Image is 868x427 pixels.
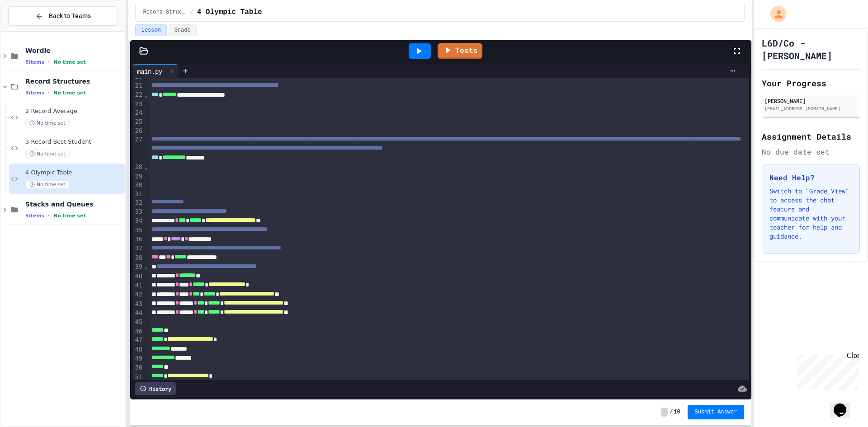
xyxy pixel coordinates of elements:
[132,363,144,372] div: 50
[49,11,91,21] span: Back to Teams
[688,405,745,419] button: Submit Answer
[25,150,70,158] span: No time set
[169,24,197,36] button: Grade
[764,97,857,105] div: [PERSON_NAME]
[143,9,186,16] span: Record Structures
[132,253,144,263] div: 38
[25,59,44,65] span: 5 items
[132,66,167,76] div: main.py
[132,172,144,181] div: 29
[132,181,144,190] div: 30
[132,163,144,172] div: 28
[53,213,86,219] span: No time set
[25,90,44,96] span: 3 items
[132,108,144,117] div: 24
[761,4,789,24] div: My Account
[25,213,44,219] span: 5 items
[144,263,148,270] span: Fold line
[132,373,144,382] div: 51
[132,318,144,327] div: 45
[4,4,62,57] div: Chat with us now!Close
[25,138,123,146] span: 3 Record Best Student
[53,90,86,96] span: No time set
[132,81,144,90] div: 21
[135,24,166,36] button: Lesson
[674,408,680,416] span: 10
[132,281,144,290] div: 41
[132,198,144,207] div: 32
[132,100,144,109] div: 23
[25,108,123,115] span: 2 Record Average
[197,7,262,18] span: 4 Olympic Table
[132,300,144,309] div: 43
[762,130,860,143] h2: Assignment Details
[132,272,144,281] div: 40
[132,90,144,99] div: 22
[132,354,144,363] div: 49
[8,6,118,26] button: Back to Teams
[132,290,144,299] div: 42
[670,408,673,416] span: /
[132,64,178,78] div: main.py
[25,180,70,189] span: No time set
[830,391,859,418] iframe: chat widget
[132,263,144,272] div: 39
[144,91,148,99] span: Fold line
[144,163,148,170] span: Fold line
[132,135,144,163] div: 27
[190,9,193,16] span: /
[25,119,70,127] span: No time set
[132,336,144,345] div: 47
[769,172,852,183] h3: Need Help?
[132,327,144,336] div: 46
[48,89,50,96] span: •
[25,47,123,55] span: Wordle
[48,212,50,219] span: •
[793,352,859,390] iframe: chat widget
[695,408,737,416] span: Submit Answer
[135,382,176,395] div: History
[762,146,860,157] div: No due date set
[762,37,860,62] h1: L6D/Co - [PERSON_NAME]
[132,117,144,127] div: 25
[132,190,144,199] div: 31
[25,77,123,85] span: Record Structures
[132,226,144,235] div: 35
[25,200,123,208] span: Stacks and Queues
[132,309,144,318] div: 44
[769,187,852,241] p: Switch to "Grade View" to access the chat feature and communicate with your teacher for help and ...
[762,77,860,89] h2: Your Progress
[764,105,857,112] div: [EMAIL_ADDRESS][DOMAIN_NAME]
[132,244,144,253] div: 37
[25,169,123,177] span: 4 Olympic Table
[132,216,144,225] div: 34
[48,58,50,66] span: •
[53,59,86,65] span: No time set
[661,408,668,417] span: -
[132,127,144,136] div: 26
[132,235,144,244] div: 36
[132,345,144,354] div: 48
[438,43,482,59] a: Tests
[132,207,144,216] div: 33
